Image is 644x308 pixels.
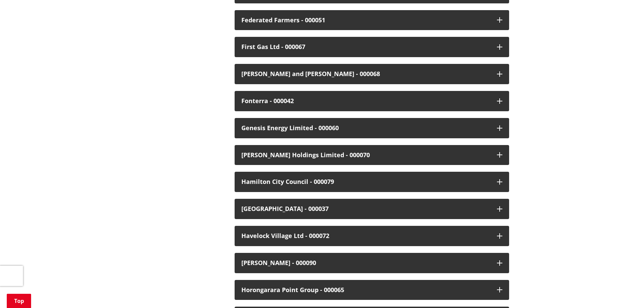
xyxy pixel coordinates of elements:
[235,199,509,219] button: [GEOGRAPHIC_DATA] - 000037
[235,172,509,192] button: Hamilton City Council - 000079
[235,118,509,138] button: Genesis Energy Limited - 000060
[241,98,490,104] div: Fonterra - 000042
[241,179,490,185] div: Hamilton City Council - 000079
[235,253,509,273] button: [PERSON_NAME] - 000090
[241,44,490,50] div: First Gas Ltd - 000067
[235,37,509,57] button: First Gas Ltd - 000067
[241,125,490,132] div: Genesis Energy Limited - 000060
[241,233,490,239] div: Havelock Village Ltd - 000072
[241,206,490,212] div: [GEOGRAPHIC_DATA] - 000037
[241,17,490,24] div: Federated Farmers - 000051
[613,280,637,304] iframe: Messenger Launcher
[241,152,490,159] div: [PERSON_NAME] Holdings Limited - 000070
[235,10,509,30] button: Federated Farmers - 000051
[235,91,509,111] button: Fonterra - 000042
[241,287,490,293] div: Horongarara Point Group - 000065
[7,294,31,308] a: Top
[235,64,509,84] button: [PERSON_NAME] and [PERSON_NAME] - 000068
[235,226,509,246] button: Havelock Village Ltd - 000072
[235,145,509,165] button: [PERSON_NAME] Holdings Limited - 000070
[235,280,509,300] button: Horongarara Point Group - 000065
[241,260,490,266] div: [PERSON_NAME] - 000090
[241,71,490,77] div: [PERSON_NAME] and [PERSON_NAME] - 000068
